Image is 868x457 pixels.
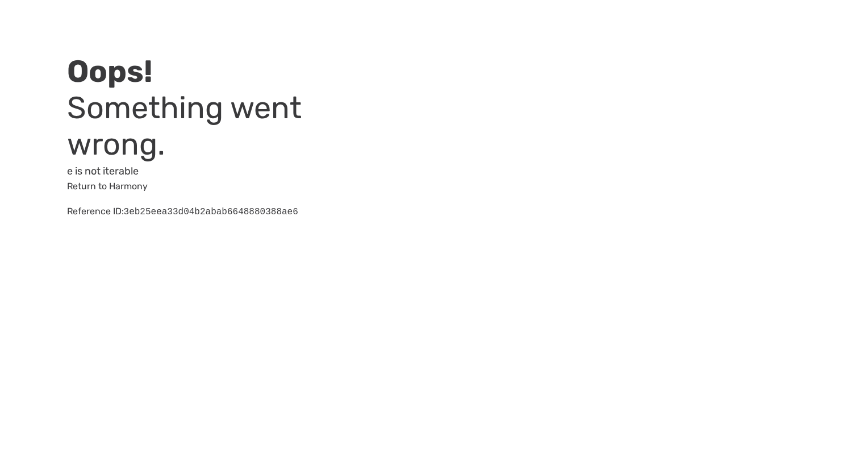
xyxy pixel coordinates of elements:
[67,53,401,90] h2: Oops!
[67,90,401,163] h3: Something went wrong.
[67,163,401,180] p: e is not iterable
[67,181,148,192] a: Return to Harmony
[67,205,401,219] div: Reference ID:
[124,207,298,217] pre: 3eb25eea33d04b2abab6648880388ae6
